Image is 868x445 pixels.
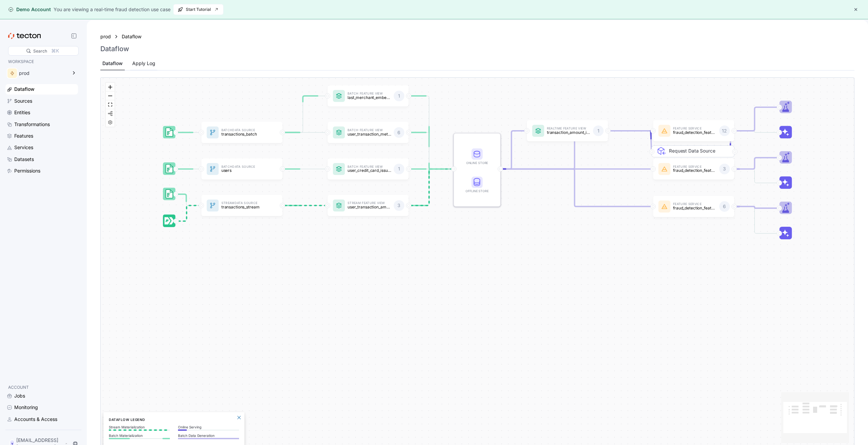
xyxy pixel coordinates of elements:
g: Edge from dataSource:transactions_batch to featureView:last_merchant_embedding [280,96,326,133]
div: Accounts & Access [14,416,57,423]
span: Start Tutorial [178,4,219,15]
div: 6 [394,127,404,138]
div: Datasets [14,156,34,163]
strong: Welcome to [GEOGRAPHIC_DATA]! [366,30,502,41]
p: Feature Service [673,203,716,206]
a: Features [5,131,78,141]
div: Transformations [14,121,50,128]
h3: Dataflow [100,45,129,53]
button: zoom out [106,92,115,100]
a: Explore the UI [411,103,457,115]
div: 3 [394,200,404,211]
g: Edge from STORE to featureView:transaction_amount_is_higher_than_average [498,131,525,169]
a: Accounts & Access [5,414,78,424]
div: Search⌘K [8,46,79,56]
g: Edge from featureService:fraud_detection_feature_service to Trainer_featureService:fraud_detectio... [731,207,777,208]
p: Batch Data Source [221,129,265,132]
div: You are viewing a real-time fraud detection use case [54,6,171,13]
div: Online Store [464,161,490,166]
a: Transformations [5,119,78,129]
g: Edge from featureView:user_transaction_amount_totals to STORE [406,169,452,206]
p: transactions_stream [221,205,265,209]
a: StreamData Sourcetransactions_stream [201,195,282,216]
g: Edge from STORE to featureService:fraud_detection_feature_service [498,169,652,207]
div: 1 [394,164,404,174]
g: Edge from featureView:user_transaction_metrics to STORE [406,133,452,169]
a: Datasets [5,154,78,164]
div: Monitoring [14,404,38,411]
a: Feature Servicefraud_detection_feature_service:v212 [653,120,734,142]
div: Dataflow [14,85,35,93]
a: Start Tutorial [173,4,223,15]
div: Offline Store [464,177,490,194]
g: Edge from featureService:fraud_detection_feature_service:v2 to Inference_featureService:fraud_det... [731,131,777,133]
a: Entities [5,107,78,118]
p: We have pre-loaded the environment with data pipelines for a Real-Time Fraud Detection application. [342,74,526,89]
div: Feature Servicefraud_detection_feature_service_streaming3 [653,159,734,180]
p: Stream Materialization [109,425,170,429]
a: prod [100,33,111,40]
div: Sources [14,97,32,105]
g: Edge from featureView:last_merchant_embedding to STORE [406,96,452,169]
p: Batch Feature View [348,129,391,132]
div: Search [33,48,47,54]
a: Batch Feature Viewuser_transaction_metrics6 [328,122,409,143]
div: Entities [14,109,30,116]
h6: Dataflow Legend [109,417,239,422]
g: Edge from STORE to featureService:fraud_detection_feature_service:v2 [498,131,652,169]
div: 1 [394,91,404,101]
p: Batch Feature View [348,93,391,95]
a: Services [5,142,78,153]
p: Batch Materialization [109,433,170,438]
a: Sources [5,96,78,106]
div: Online Store [464,148,490,165]
div: 6 [719,201,730,212]
div: Offline Store [464,189,490,194]
button: fit view [106,100,115,109]
p: Batch Data Source [221,165,265,168]
a: BatchData Sourceusers [201,159,282,180]
button: zoom in [106,83,115,92]
div: Request Data Source [669,147,729,199]
p: Batch Data Generation [178,433,239,438]
div: Apply Log [132,60,155,67]
p: fraud_detection_feature_service [673,206,716,210]
p: transaction_amount_is_higher_than_average [547,130,590,135]
div: Request Data Source [662,124,745,136]
p: ACCOUNT [8,384,75,391]
div: Features [14,132,33,140]
a: Close modal [530,16,542,28]
a: Dataflow [5,84,78,94]
g: Edge from REQ_featureService:fraud_detection_feature_service:v2 to featureService:fraud_detection... [651,131,651,152]
div: Stream Feature Viewuser_transaction_amount_totals3 [328,195,409,216]
p: Stream Data Source [221,202,265,205]
g: Edge from featureService:fraud_detection_feature_service:v2 to Trainer_featureService:fraud_detec... [731,107,777,131]
p: Stream Feature View [348,202,391,205]
p: user_transaction_metrics [348,132,391,136]
a: Batch Feature Viewuser_credit_card_issuer1 [328,159,409,180]
div: Permissions [14,167,40,175]
p: user_transaction_amount_totals [348,205,391,209]
a: Permissions [5,166,78,176]
div: 1 [593,126,604,136]
div: current step [324,14,544,16]
p: In Tecton’s Web UI, you can see how easy it is to manage, share, and govern embeddings, prompts, ... [342,46,526,69]
a: Batch Feature Viewlast_merchant_embedding1 [328,85,409,107]
a: Dataflow [122,33,145,40]
div: Jobs [14,392,25,400]
p: Realtime Feature View [547,127,590,130]
p: Batch Feature View [348,165,391,168]
p: Online Serving [178,425,239,429]
a: Feature Servicefraud_detection_feature_service6 [653,196,734,217]
div: React Flow controls [106,83,115,127]
g: Edge from dataSource:transactions_stream_batch_source to dataSource:transactions_stream [173,194,200,205]
a: Realtime Feature Viewtransaction_amount_is_higher_than_average1 [527,120,608,142]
